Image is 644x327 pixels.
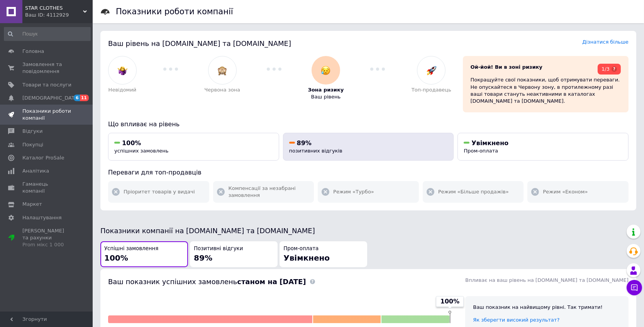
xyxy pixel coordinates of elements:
[22,241,71,248] div: Prom мікс 1 000
[194,253,212,263] span: 89%
[321,66,330,75] img: :disappointed_relieved:
[441,297,459,306] span: 100%
[229,185,310,199] span: Компенсації за незабрані замовлення
[74,95,80,101] span: 6
[22,48,44,55] span: Головна
[108,120,180,128] span: Що впливає на рівень
[4,27,91,41] input: Пошук
[289,148,342,154] span: позитивних відгуків
[116,7,233,16] h1: Показники роботи компанії
[104,253,128,263] span: 100%
[333,188,374,195] span: Режим «Турбо»
[100,241,188,267] button: Успішні замовлення100%
[582,39,629,45] a: Дізнатися більше
[237,278,306,286] b: станом на [DATE]
[471,139,508,147] span: Увімкнено
[22,168,49,175] span: Аналітика
[465,277,629,283] span: Впливає на ваш рівень на [DOMAIN_NAME] та [DOMAIN_NAME]
[297,139,312,147] span: 89%
[473,317,559,323] a: Як зберегти високий результат?
[22,108,71,122] span: Показники роботи компанії
[22,61,71,75] span: Замовлення та повідомлення
[22,214,62,221] span: Налаштування
[283,133,454,161] button: 89%позитивних відгуків
[22,181,71,195] span: Гаманець компанії
[438,188,509,195] span: Режим «Більше продажів»
[25,5,83,12] span: STAR CLOTHES
[612,66,617,72] span: ?
[108,39,291,47] span: Ваш рівень на [DOMAIN_NAME] та [DOMAIN_NAME]
[80,95,89,101] span: 11
[543,188,588,195] span: Режим «Економ»
[108,86,137,93] span: Невідомий
[627,280,642,295] button: Чат з покупцем
[22,141,43,148] span: Покупці
[124,188,195,195] span: Пріоритет товарів у видачі
[283,253,330,263] span: Увімкнено
[598,64,621,75] div: 1/3
[283,245,319,252] span: Пром-оплата
[464,148,498,154] span: Пром-оплата
[100,227,315,235] span: Показники компанії на [DOMAIN_NAME] та [DOMAIN_NAME]
[108,169,202,176] span: Переваги для топ-продавців
[473,304,621,311] div: Ваш показник на найвищому рівні. Так тримати!
[471,76,621,105] div: Покращуйте свої показники, щоб отримувати переваги. Не опускайтеся в Червону зону, в протилежному...
[204,86,240,93] span: Червона зона
[194,245,243,252] span: Позитивні відгуки
[108,133,279,161] button: 100%успішних замовлень
[458,133,629,161] button: УвімкненоПром-оплата
[308,86,344,93] span: Зона ризику
[22,227,71,249] span: [PERSON_NAME] та рахунки
[190,241,278,267] button: Позитивні відгуки89%
[114,148,168,154] span: успішних замовлень
[25,12,93,19] div: Ваш ID: 4112929
[471,64,542,70] span: Ой-йой! Ви в зоні ризику
[427,66,436,75] img: :rocket:
[122,139,141,147] span: 100%
[280,241,367,267] button: Пром-оплатаУвімкнено
[22,128,42,135] span: Відгуки
[118,66,127,75] img: :woman-shrugging:
[22,95,80,102] span: [DEMOGRAPHIC_DATA]
[104,245,158,252] span: Успішні замовлення
[108,278,306,286] span: Ваш показник успішних замовлень
[22,154,64,161] span: Каталог ProSale
[22,81,71,88] span: Товари та послуги
[217,66,227,75] img: :see_no_evil:
[22,201,42,208] span: Маркет
[311,93,341,100] span: Ваш рівень
[412,86,451,93] span: Топ-продавець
